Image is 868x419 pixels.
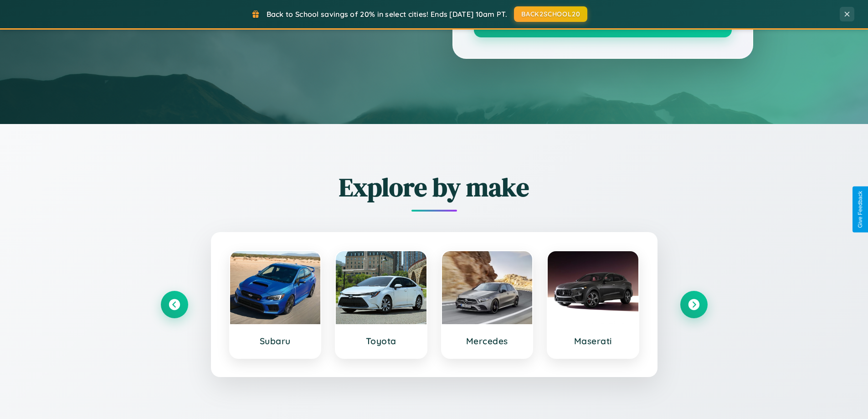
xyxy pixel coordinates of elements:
span: Back to School savings of 20% in select cities! Ends [DATE] 10am PT. [267,10,507,19]
div: Give Feedback [857,191,863,228]
button: BACK2SCHOOL20 [514,6,587,22]
h3: Toyota [345,336,417,347]
h3: Subaru [239,336,312,347]
h3: Maserati [557,336,629,347]
h2: Explore by make [161,170,708,205]
h3: Mercedes [451,336,524,347]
